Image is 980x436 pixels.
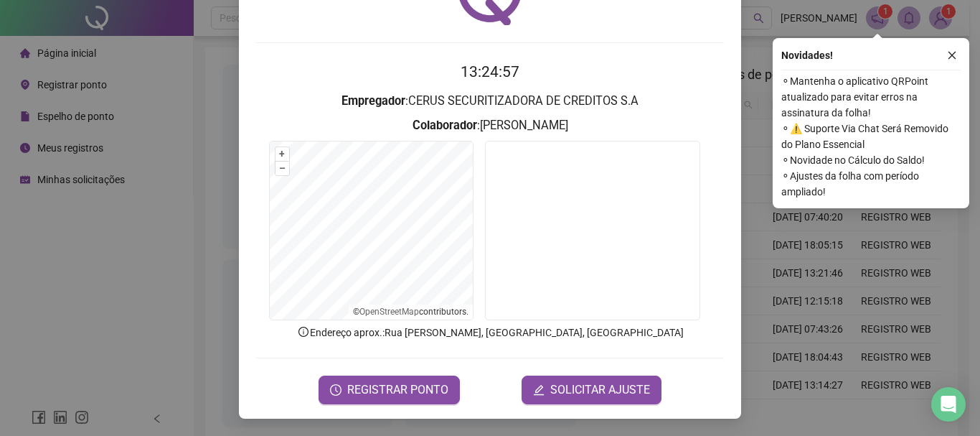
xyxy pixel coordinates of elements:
[256,325,724,340] p: Endereço aprox. : Rua [PERSON_NAME], [GEOGRAPHIC_DATA], [GEOGRAPHIC_DATA]
[550,381,650,399] span: SOLICITAR AJUSTE
[781,73,961,121] span: ⚬ Mantenha o aplicativo QRPoint atualizado para evitar erros na assinatura da folha!
[275,147,289,161] button: +
[353,307,468,317] li: © contributors.
[347,381,448,399] span: REGISTRAR PONTO
[359,307,419,317] a: OpenStreetMap
[781,152,961,168] span: ⚬ Novidade no Cálculo do Saldo!
[413,119,477,132] strong: Colaborador
[341,94,405,108] strong: Empregador
[319,376,460,404] button: REGISTRAR PONTO
[275,162,289,175] button: –
[522,376,661,404] button: editSOLICITAR AJUSTE
[256,92,724,111] h3: : CERUS SECURITIZADORA DE CREDITOS S.A
[533,384,545,396] span: edit
[461,63,519,80] time: 13:24:57
[931,387,966,422] div: Open Intercom Messenger
[781,121,961,152] span: ⚬ ⚠️ Suporte Via Chat Será Removido do Plano Essencial
[781,168,961,200] span: ⚬ Ajustes da folha com período ampliado!
[330,384,341,396] span: clock-circle
[256,116,724,135] h3: : [PERSON_NAME]
[947,50,957,60] span: close
[297,325,310,338] span: info-circle
[781,47,833,63] span: Novidades !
